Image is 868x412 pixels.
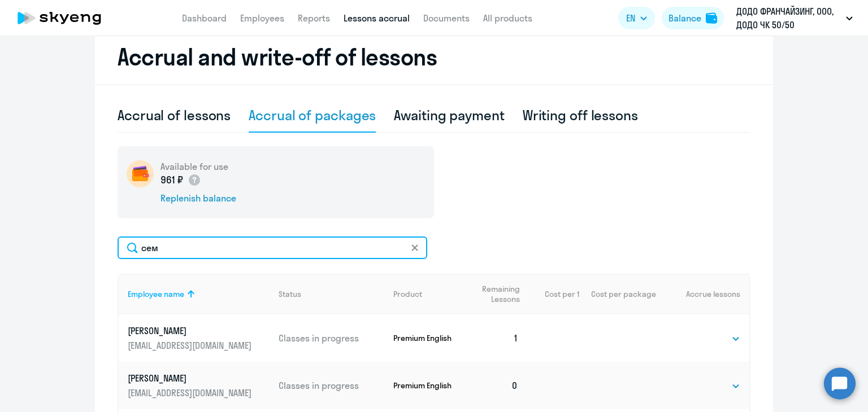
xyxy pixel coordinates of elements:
[736,5,841,32] p: ДОДО ФРАНЧАЙЗИНГ, ООО, ДОДО ЧК 50/50 Предоплата
[523,106,638,124] div: Writing off lessons
[118,43,750,71] h2: Accrual and write-off of lessons
[393,333,470,343] p: Premium English
[479,284,527,304] div: Remaining Lessons
[393,289,470,299] div: Product
[118,106,231,124] div: Accrual of lessons
[128,289,270,299] div: Employee name
[118,236,427,259] input: Search by name, email, product or status
[656,274,749,314] th: Accrue lessons
[279,289,301,299] div: Status
[279,379,385,392] p: Classes in progress
[662,7,724,29] button: Balancebalance
[618,7,655,29] button: EN
[128,372,270,399] a: [PERSON_NAME][EMAIL_ADDRESS][DOMAIN_NAME]
[128,339,254,352] p: [EMAIL_ADDRESS][DOMAIN_NAME]
[160,160,236,173] h5: Available for use
[423,12,470,24] a: Documents
[479,284,520,304] span: Remaining Lessons
[127,160,154,187] img: wallet-circle.png
[279,332,385,344] p: Classes in progress
[298,12,330,24] a: Reports
[160,173,201,187] p: 961 ₽
[470,362,527,409] td: 0
[393,380,470,391] p: Premium English
[249,106,376,124] div: Accrual of packages
[706,12,717,24] img: balance
[128,325,270,352] a: [PERSON_NAME][EMAIL_ADDRESS][DOMAIN_NAME]
[344,12,410,24] a: Lessons accrual
[470,314,527,362] td: 1
[240,12,284,24] a: Employees
[160,192,236,204] div: Replenish balance
[279,289,385,299] div: Status
[527,274,579,314] th: Cost per 1
[483,12,532,24] a: All products
[731,5,858,32] button: ДОДО ФРАНЧАЙЗИНГ, ООО, ДОДО ЧК 50/50 Предоплата
[626,11,635,25] span: EN
[128,372,254,384] p: [PERSON_NAME]
[669,11,701,25] div: Balance
[128,387,254,399] p: [EMAIL_ADDRESS][DOMAIN_NAME]
[182,12,227,24] a: Dashboard
[579,274,656,314] th: Cost per package
[128,289,184,299] div: Employee name
[393,289,422,299] div: Product
[394,106,504,124] div: Awaiting payment
[128,325,254,337] p: [PERSON_NAME]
